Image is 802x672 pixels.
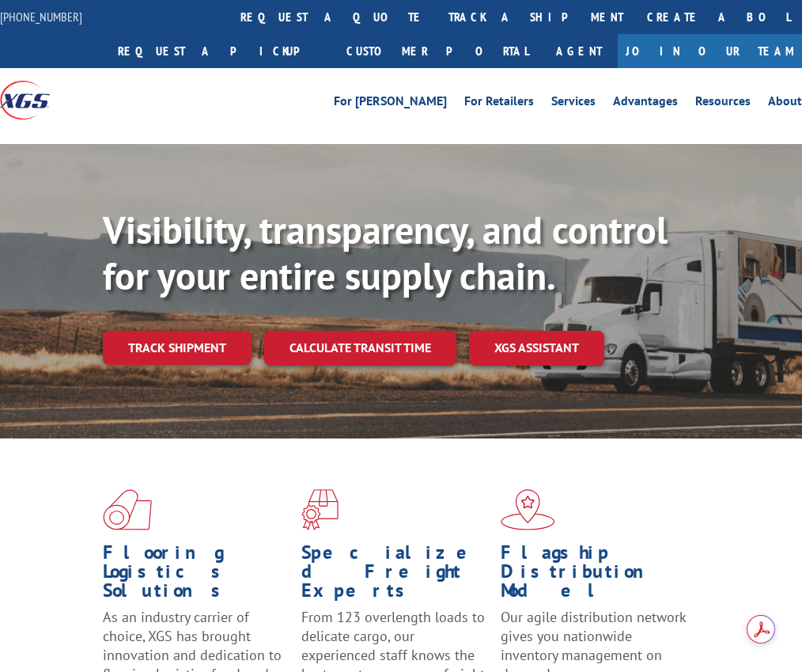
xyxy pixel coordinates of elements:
[464,95,534,112] a: For Retailers
[103,489,152,530] img: xgs-icon-total-supply-chain-intelligence-red
[469,331,604,365] a: XGS ASSISTANT
[301,489,339,530] img: xgs-icon-focused-on-flooring-red
[264,331,456,365] a: Calculate transit time
[695,95,751,112] a: Resources
[618,34,802,68] a: Join Our Team
[334,95,447,112] a: For [PERSON_NAME]
[501,489,555,530] img: xgs-icon-flagship-distribution-model-red
[106,34,335,68] a: Request a pickup
[103,205,668,300] b: Visibility, transparency, and control for your entire supply chain.
[551,95,596,112] a: Services
[613,95,678,112] a: Advantages
[301,543,488,608] h1: Specialized Freight Experts
[768,95,802,112] a: About
[335,34,540,68] a: Customer Portal
[103,331,252,364] a: Track shipment
[540,34,618,68] a: Agent
[103,543,289,608] h1: Flooring Logistics Solutions
[501,543,687,608] h1: Flagship Distribution Model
